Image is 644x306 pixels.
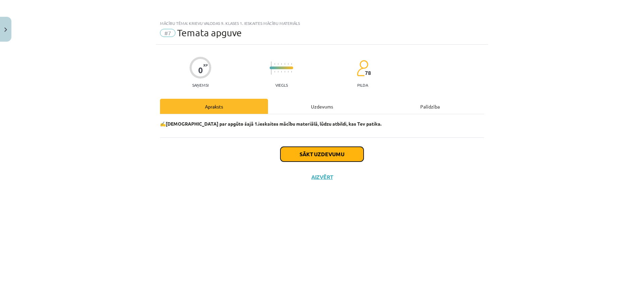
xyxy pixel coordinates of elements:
img: icon-long-line-d9ea69661e0d244f92f715978eff75569469978d946b2353a9bb055b3ed8787d.svg [271,61,272,75]
span: #7 [160,29,175,37]
img: icon-short-line-57e1e144782c952c97e751825c79c345078a6d821885a25fce030b3d8c18986b.svg [274,71,275,73]
div: Apraksts [160,99,268,114]
div: Mācību tēma: Krievu valodas 9. klases 1. ieskaites mācību materiāls [160,21,484,26]
img: icon-short-line-57e1e144782c952c97e751825c79c345078a6d821885a25fce030b3d8c18986b.svg [284,71,285,73]
b: [DEMOGRAPHIC_DATA] par apgūto šajā 1.ieskaites mācību materiālā, lūdzu atbildi, kas Tev patika. [166,121,381,127]
span: Temata apguve [177,27,242,38]
span: 78 [365,70,371,76]
img: icon-short-line-57e1e144782c952c97e751825c79c345078a6d821885a25fce030b3d8c18986b.svg [274,63,275,65]
p: ✍️ [160,120,484,127]
img: icon-short-line-57e1e144782c952c97e751825c79c345078a6d821885a25fce030b3d8c18986b.svg [288,63,288,65]
img: icon-short-line-57e1e144782c952c97e751825c79c345078a6d821885a25fce030b3d8c18986b.svg [281,63,282,65]
img: icon-close-lesson-0947bae3869378f0d4975bcd49f059093ad1ed9edebbc8119c70593378902aed.svg [4,28,7,32]
img: students-c634bb4e5e11cddfef0936a35e636f08e4e9abd3cc4e673bd6f9a4125e45ecb1.svg [357,60,368,77]
img: icon-short-line-57e1e144782c952c97e751825c79c345078a6d821885a25fce030b3d8c18986b.svg [291,71,292,73]
div: 0 [198,65,203,75]
span: XP [203,63,208,67]
div: Palīdzība [376,99,484,114]
img: icon-short-line-57e1e144782c952c97e751825c79c345078a6d821885a25fce030b3d8c18986b.svg [278,63,278,65]
div: Uzdevums [268,99,376,114]
img: icon-short-line-57e1e144782c952c97e751825c79c345078a6d821885a25fce030b3d8c18986b.svg [284,63,285,65]
p: Viegls [275,83,288,87]
img: icon-short-line-57e1e144782c952c97e751825c79c345078a6d821885a25fce030b3d8c18986b.svg [278,71,278,73]
img: icon-short-line-57e1e144782c952c97e751825c79c345078a6d821885a25fce030b3d8c18986b.svg [288,71,288,73]
button: Sākt uzdevumu [280,147,364,162]
img: icon-short-line-57e1e144782c952c97e751825c79c345078a6d821885a25fce030b3d8c18986b.svg [281,71,282,73]
button: Aizvērt [309,174,335,180]
p: Saņemsi [190,83,211,87]
p: pilda [357,83,368,87]
img: icon-short-line-57e1e144782c952c97e751825c79c345078a6d821885a25fce030b3d8c18986b.svg [291,63,292,65]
